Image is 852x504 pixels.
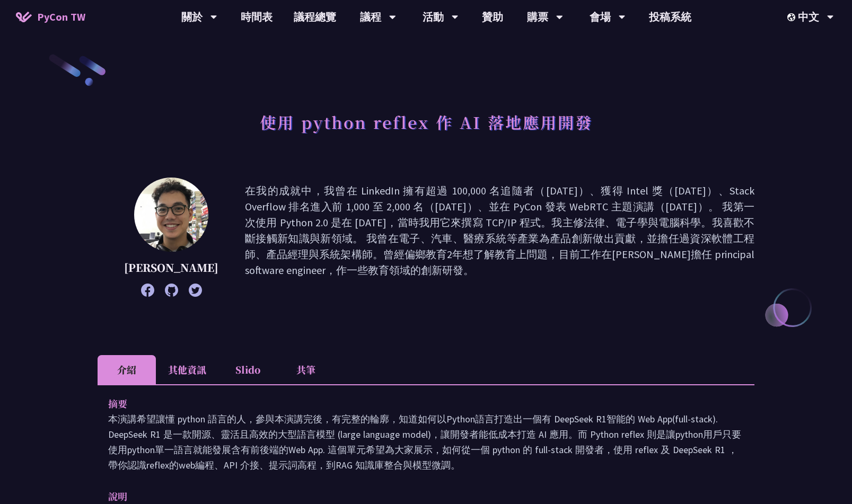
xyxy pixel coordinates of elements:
li: 其他資訊 [156,355,218,384]
p: 摘要 [108,396,723,411]
img: Milo Chen [134,178,208,252]
p: 在我的成就中，我曾在 LinkedIn 擁有超過 100,000 名追隨者（[DATE]）、獲得 Intel 獎（[DATE]）、Stack Overflow 排名進入前 1,000 至 2,0... [245,183,754,291]
li: 共筆 [277,355,335,384]
li: Slido [218,355,277,384]
span: PyCon TW [37,9,85,25]
li: 介紹 [98,355,156,384]
img: Home icon of PyCon TW 2025 [16,12,32,22]
p: 說明 [108,489,723,504]
a: PyCon TW [5,4,96,30]
p: [PERSON_NAME] [124,260,218,276]
h1: 使用 python reflex 作 AI 落地應用開發 [260,106,593,138]
p: 本演講希望讓懂 python 語言的人，參與本演講完後，有完整的輪廓，知道如何以Python語言打造出一個有 DeepSeek R1智能的 Web App(full-stack). DeepSe... [108,411,744,473]
img: Locale Icon [787,13,798,21]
